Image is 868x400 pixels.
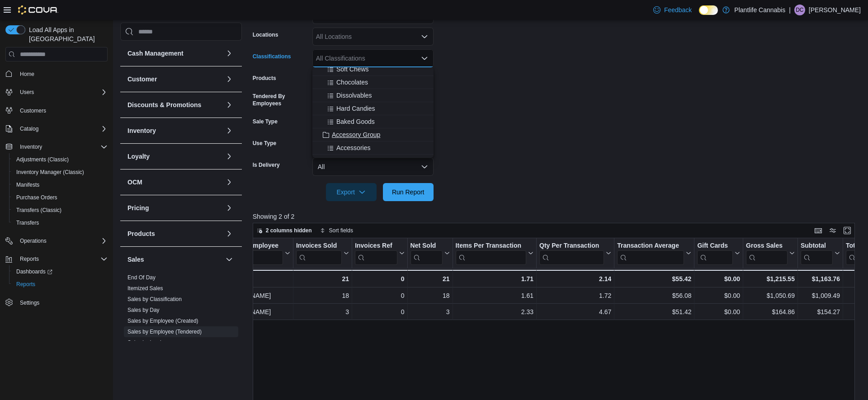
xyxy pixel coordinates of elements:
span: End Of Day [127,274,156,281]
span: Catalog [20,125,38,132]
div: 3 [410,306,449,317]
div: Net Sold [410,242,442,265]
button: Inventory [16,141,46,152]
button: Enter fullscreen [842,225,853,236]
h3: OCM [127,178,142,187]
span: Transfers [16,219,39,226]
span: Export [331,183,371,201]
button: Soft Chews [312,63,434,76]
button: 2 columns hidden [253,225,316,236]
span: Accessories [336,143,370,152]
span: Itemized Sales [127,285,163,292]
span: Sales by Invoice [127,339,167,346]
button: Discounts & Promotions [224,99,235,110]
button: Cash Management [127,49,222,58]
div: 1.72 [539,290,611,301]
button: Customer [224,74,235,85]
span: Users [16,87,108,98]
label: Sale Type [253,118,278,125]
span: Soft Chews [336,65,369,74]
button: Sales [224,254,235,265]
button: Open list of options [421,33,428,40]
button: OCM [127,178,222,187]
div: Gross Sales [746,242,788,265]
label: Products [253,75,276,82]
div: 21 [410,273,449,284]
div: Tendered Employee [219,242,283,265]
button: Qty Per Transaction [539,242,611,265]
button: Inventory [2,141,111,153]
button: Export [326,183,377,201]
div: Totals [218,273,290,284]
button: Inventory [224,125,235,136]
div: $1,050.69 [746,290,795,301]
button: Catalog [2,122,111,135]
span: Inventory Manager (Classic) [13,167,108,178]
span: Hard Candies [336,104,375,113]
a: Dashboards [13,266,56,277]
p: Plantlife Cannabis [734,5,785,15]
button: Gross Sales [746,242,795,265]
div: Gross Sales [746,242,788,250]
button: Sort fields [316,225,357,236]
h3: Sales [127,255,144,264]
button: Products [127,229,222,238]
button: Pricing [127,203,222,212]
span: Purchase Orders [13,192,108,203]
div: 18 [410,290,449,301]
div: Transaction Average [617,242,684,250]
button: Users [16,87,38,98]
div: 4.67 [539,306,611,317]
span: Adjustments (Classic) [13,154,108,165]
button: Home [2,67,111,80]
button: OCM [224,177,235,188]
h3: Discounts & Promotions [127,100,201,109]
button: Inventory [127,126,222,135]
span: Reports [13,279,108,290]
span: Purchase Orders [16,194,57,201]
div: Gift Card Sales [697,242,733,265]
div: 2.14 [539,273,611,284]
h3: Products [127,229,155,238]
button: Subtotal [801,242,840,265]
button: Discounts & Promotions [127,100,222,109]
button: Display options [827,225,838,236]
span: Reports [16,281,35,288]
div: $55.42 [617,273,691,284]
a: Dashboards [9,265,111,278]
a: Inventory Manager (Classic) [13,167,88,178]
div: 2.33 [455,306,533,317]
div: $154.27 [801,306,840,317]
a: Itemized Sales [127,285,163,292]
button: Net Sold [410,242,449,265]
div: Tendered Employee [219,242,283,250]
span: Inventory [16,141,108,152]
span: Inventory Manager (Classic) [16,169,84,176]
div: $0.00 [697,290,740,301]
span: Transfers (Classic) [13,205,108,216]
button: All [312,158,434,176]
div: Gift Cards [697,242,733,250]
label: Locations [253,31,278,38]
a: Transfers (Classic) [13,205,65,216]
div: 3 [296,306,349,317]
span: Operations [20,237,47,245]
p: Showing 2 of 2 [253,212,861,221]
a: Purchase Orders [13,192,61,203]
span: Dashboards [13,266,108,277]
button: Online [312,155,434,168]
div: [PERSON_NAME] [219,306,290,317]
span: Reports [20,255,39,263]
span: Chocolates [336,78,368,87]
span: Manifests [13,179,108,190]
label: Use Type [253,140,276,147]
nav: Complex example [5,63,108,333]
span: DC [796,5,803,15]
span: Sort fields [329,227,353,234]
img: Cova [18,5,58,14]
button: Purchase Orders [9,191,111,204]
h3: Customer [127,75,157,84]
span: Inventory [20,143,42,151]
div: $1,215.55 [746,273,795,284]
